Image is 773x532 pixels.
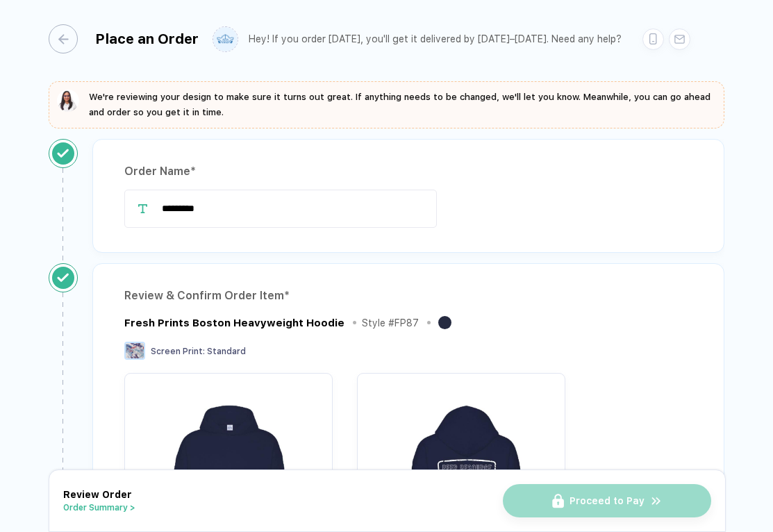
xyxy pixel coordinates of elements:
[207,347,246,356] span: Standard
[249,33,622,45] div: Hey! If you order [DATE], you'll get it delivered by [DATE]–[DATE]. Need any help?
[213,27,238,51] img: user profile
[89,92,710,117] span: We're reviewing your design to make sure it turns out great. If anything needs to be changed, we'...
[151,347,205,356] span: Screen Print :
[362,317,419,329] div: Style # FP87
[124,317,344,329] div: Fresh Prints Boston Heavyweight Hoodie
[63,489,132,500] span: Review Order
[57,90,79,112] img: sophie
[57,90,716,120] button: We're reviewing your design to make sure it turns out great. If anything needs to be changed, we'...
[95,31,199,47] div: Place an Order
[124,160,692,183] div: Order Name
[63,503,135,513] button: Order Summary >
[124,285,692,307] div: Review & Confirm Order Item
[124,342,145,360] img: Screen Print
